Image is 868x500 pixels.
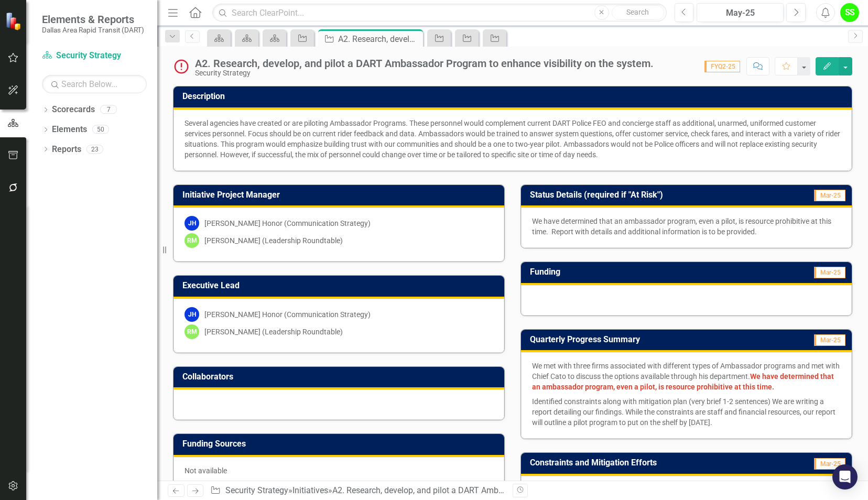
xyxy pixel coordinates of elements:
div: 23 [86,145,103,154]
input: Search Below... [42,75,147,93]
span: Mar-25 [814,190,845,201]
span: FYQ2-25 [704,61,740,72]
div: JH [185,216,199,231]
p: Not available [185,465,493,476]
div: [PERSON_NAME] Honor (Communication Strategy) [204,218,371,229]
div: [PERSON_NAME] Honor (Communication Strategy) [204,309,371,320]
div: Security Strategy [195,69,654,77]
p: We met with three firms associated with different types of Ambassador programs and met with Chief... [532,361,841,394]
img: At Risk [173,58,190,75]
button: May-25 [697,3,784,22]
a: Security Strategy [225,485,288,495]
h3: Funding Sources [182,439,499,449]
a: Reports [52,144,81,156]
h3: Description [182,92,847,101]
div: RM [185,324,199,339]
h3: Executive Lead [182,281,499,290]
h3: Collaborators [182,372,499,382]
h3: Initiative Project Manager [182,190,499,200]
div: [PERSON_NAME] (Leadership Roundtable) [204,327,343,337]
input: Search ClearPoint... [212,4,666,22]
a: Initiatives [292,485,328,495]
div: May-25 [700,7,780,19]
p: We have determined that an ambassador program, even a pilot, is resource prohibitive at this time... [532,216,841,237]
a: Elements [52,124,87,136]
div: Open Intercom Messenger [832,464,858,490]
h3: Quarterly Progress Summary [530,335,774,344]
div: 7 [100,105,117,114]
div: A2. Research, develop, and pilot a DART Ambassador Program to enhance visibility on the system. [195,58,654,69]
div: 50 [92,125,109,134]
div: A2. Research, develop, and pilot a DART Ambassador Program to enhance visibility on the system. [332,485,694,495]
div: [PERSON_NAME] (Leadership Roundtable) [204,235,343,246]
span: Mar-25 [814,267,845,278]
img: ClearPoint Strategy [5,12,24,31]
a: Scorecards [52,104,95,116]
p: Several agencies have created or are piloting Ambassador Programs. These personnel would compleme... [185,118,841,160]
div: » » [210,485,505,497]
span: Elements & Reports [42,13,144,26]
h3: Funding [530,267,683,277]
span: Search [626,8,649,16]
button: Search [612,5,664,20]
div: A2. Research, develop, and pilot a DART Ambassador Program to enhance visibility on the system. [338,32,420,46]
p: Identified constraints along with mitigation plan (very brief 1-2 sentences) We are writing a rep... [532,394,841,428]
h3: Constraints and Mitigation Efforts [530,458,782,468]
h3: Status Details (required if "At Risk") [530,190,784,200]
div: RM [185,233,199,248]
button: SS [840,3,859,22]
span: Mar-25 [814,334,845,346]
small: Dallas Area Rapid Transit (DART) [42,26,144,34]
a: Security Strategy [42,50,147,62]
div: JH [185,307,199,322]
span: Mar-25 [814,458,845,470]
